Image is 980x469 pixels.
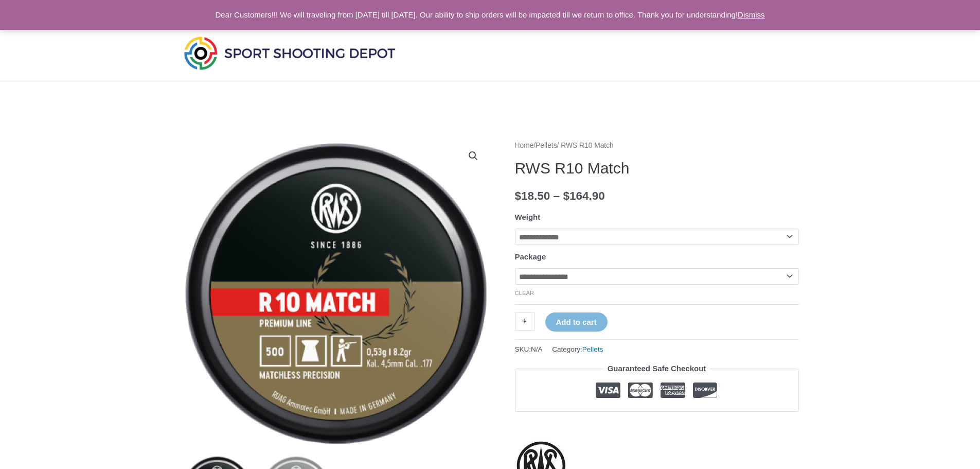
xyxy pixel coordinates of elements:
[464,147,483,165] a: View full-screen image gallery
[603,361,710,376] legend: Guaranteed Safe Checkout
[515,189,550,202] bdi: 18.50
[554,189,560,202] span: –
[552,343,603,356] span: Category:
[515,312,534,331] a: +
[515,142,534,149] a: Home
[182,139,490,448] img: RWS R10 Match
[582,345,603,353] a: Pellets
[515,139,799,152] nav: Breadcrumb
[182,34,398,72] img: Sport Shooting Depot
[531,345,543,353] span: N/A
[515,252,546,261] label: Package
[545,312,608,332] button: Add to cart
[515,420,799,432] iframe: Customer reviews powered by Trustpilot
[563,189,569,202] span: $
[738,10,765,19] a: Dismiss
[515,159,799,178] h1: RWS R10 Match
[515,343,543,356] span: SKU:
[515,213,541,221] label: Weight
[515,290,534,296] a: Clear options
[563,189,604,202] bdi: 164.90
[536,142,557,149] a: Pellets
[515,189,522,202] span: $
